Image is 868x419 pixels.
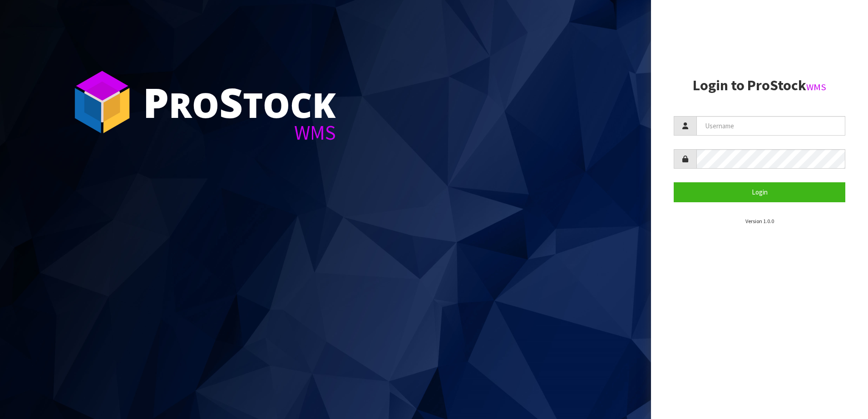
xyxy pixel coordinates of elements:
h2: Login to ProStock [674,78,845,93]
button: Login [674,182,845,202]
span: P [143,74,169,130]
span: S [219,74,243,130]
small: WMS [806,81,826,93]
img: ProStock Cube [68,68,136,136]
small: Version 1.0.0 [745,218,774,224]
input: Username [696,116,845,136]
div: ro tock [143,82,336,122]
div: WMS [143,122,336,143]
